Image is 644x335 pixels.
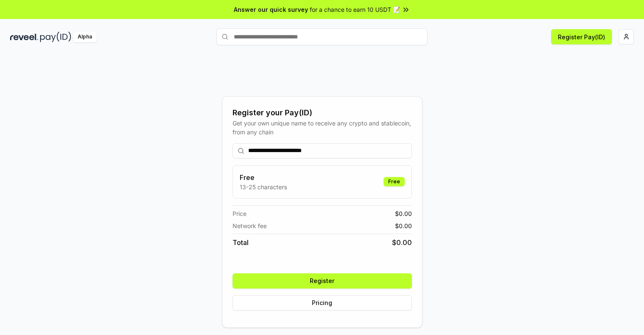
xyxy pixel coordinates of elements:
[395,221,412,230] span: $ 0.00
[73,32,97,42] div: Alpha
[384,177,405,186] div: Free
[233,119,412,136] div: Get your own unique name to receive any crypto and stablecoin, from any chain
[10,32,38,42] img: reveel_dark
[233,209,246,218] span: Price
[392,237,412,248] span: $ 0.00
[240,172,287,182] h3: Free
[395,209,412,218] span: $ 0.00
[240,182,287,191] p: 13-25 characters
[234,5,308,14] span: Answer our quick survey
[310,5,400,14] span: for a chance to earn 10 USDT 📝
[40,32,71,42] img: pay_id
[233,295,412,310] button: Pricing
[233,221,267,230] span: Network fee
[551,29,612,44] button: Register Pay(ID)
[233,237,249,248] span: Total
[233,273,412,289] button: Register
[233,107,412,119] div: Register your Pay(ID)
